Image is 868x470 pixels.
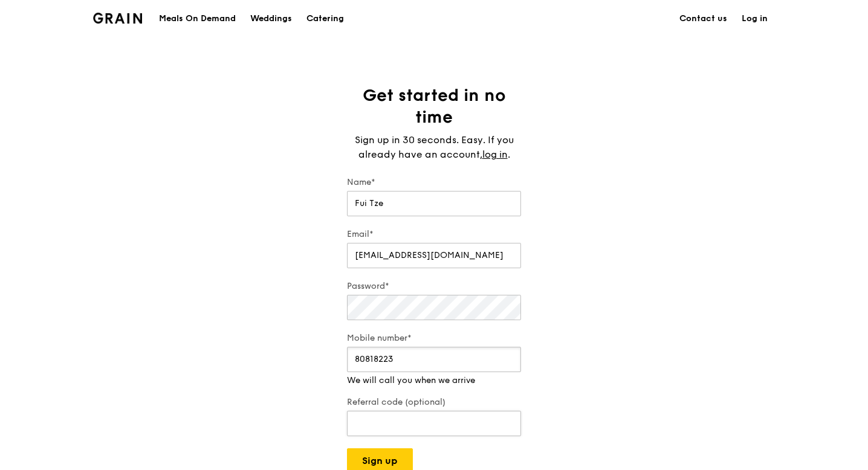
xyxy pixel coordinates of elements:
label: Password* [347,280,521,292]
a: Log in [734,1,775,37]
span: . [508,149,510,160]
label: Email* [347,228,521,240]
span: Sign up in 30 seconds. Easy. If you already have an account, [355,134,514,160]
h1: Get started in no time [347,85,521,128]
div: Catering [306,1,344,37]
a: Catering [299,1,351,37]
div: Meals On Demand [159,1,236,37]
a: log in [482,147,508,162]
label: Name* [347,176,521,188]
label: Referral code (optional) [347,396,521,408]
div: We will call you when we arrive [347,375,521,387]
label: Mobile number* [347,332,521,344]
a: Contact us [672,1,734,37]
a: Weddings [243,1,299,37]
img: Grain [93,13,142,24]
div: Weddings [250,1,292,37]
